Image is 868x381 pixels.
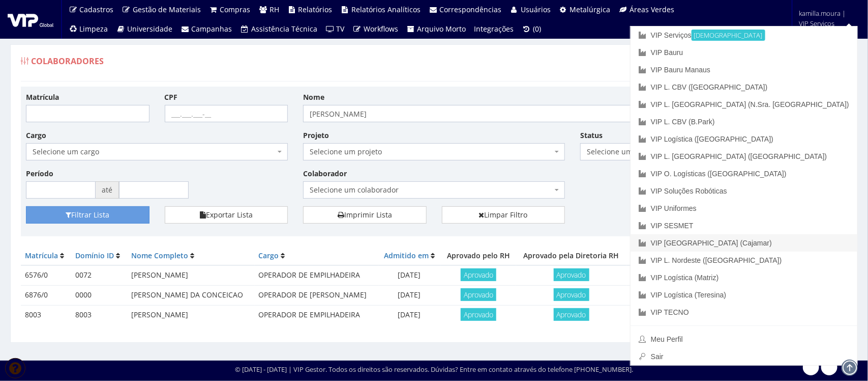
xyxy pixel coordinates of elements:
a: VIP L. [GEOGRAPHIC_DATA] (N.Sra. [GEOGRAPHIC_DATA]) [631,96,857,113]
td: [PERSON_NAME] DA CONCEICAO [127,285,254,305]
span: Colaboradores [31,56,104,67]
a: Campanhas [176,19,236,39]
a: VIP L. [GEOGRAPHIC_DATA] ([GEOGRAPHIC_DATA]) [631,148,857,165]
td: [DATE] [378,285,441,305]
td: [DATE] [378,265,441,285]
a: Workflows [349,19,403,39]
a: Arquivo Morto [402,19,470,39]
a: TV [321,19,349,39]
img: logo [8,12,53,27]
div: © [DATE] - [DATE] | VIP Gestor. Todos os direitos são reservados. Dúvidas? Entre em contato atrav... [235,365,633,374]
label: Matrícula [26,92,59,102]
span: kamilla.moura | VIP Serviços [799,8,855,29]
span: Selecione um status [587,147,691,157]
th: Aprovado pelo RH [441,247,517,265]
span: Workflows [364,24,398,34]
span: Universidade [127,24,172,34]
small: [DEMOGRAPHIC_DATA] [692,30,765,41]
label: Status [580,130,603,141]
span: Usuários [521,5,551,14]
th: Documentos [626,247,695,265]
a: Integrações [470,19,518,39]
a: Limpar Filtro [442,206,565,224]
a: VIP [GEOGRAPHIC_DATA] (Cajamar) [631,234,857,252]
td: [PERSON_NAME] [127,265,254,285]
a: Universidade [112,19,177,39]
a: VIP L. Nordeste ([GEOGRAPHIC_DATA]) [631,252,857,269]
td: 8003 [71,305,127,324]
label: Cargo [26,130,46,141]
span: Compras [220,5,251,14]
a: VIP Soluções Robóticas [631,182,857,200]
a: VIP O. Logísticas ([GEOGRAPHIC_DATA]) [631,165,857,182]
a: VIP TECNO [631,304,857,321]
th: Aprovado pela Diretoria RH [516,247,626,265]
label: CPF [165,92,178,102]
td: OPERADOR DE EMPILHADEIRA [255,265,378,285]
span: Áreas Verdes [630,5,674,14]
a: Domínio ID [75,251,114,260]
a: VIP Bauru [631,44,857,61]
span: Aprovado [461,288,496,301]
td: 0072 [71,265,127,285]
td: 8003 [21,305,71,324]
label: Projeto [303,130,329,141]
label: Nome [303,92,324,102]
a: Sair [631,348,857,365]
input: ___.___.___-__ [165,105,288,122]
span: Selecione um cargo [26,143,288,160]
span: Selecione um projeto [303,143,565,160]
span: Aprovado [554,288,589,301]
a: Admitido em [384,251,429,260]
span: RH [270,5,279,14]
label: Período [26,169,53,179]
span: Cadastros [80,5,114,14]
span: Campanhas [192,24,232,34]
button: Exportar Lista [165,206,288,224]
span: Correspondências [440,5,502,14]
a: Imprimir Lista [303,206,427,224]
label: Colaborador [303,169,347,179]
a: VIP Logística ([GEOGRAPHIC_DATA]) [631,130,857,148]
span: Selecione um colaborador [303,181,565,199]
td: 0000 [71,285,127,305]
a: VIP Serviços[DEMOGRAPHIC_DATA] [631,26,857,44]
a: Limpeza [65,19,112,39]
span: Selecione um colaborador [310,185,552,195]
span: Gestão de Materiais [133,5,201,14]
span: (0) [533,24,541,34]
span: Assistência Técnica [251,24,317,34]
a: Assistência Técnica [236,19,322,39]
a: VIP Bauru Manaus [631,61,857,78]
span: Integrações [474,24,514,34]
a: VIP L. CBV (B.Park) [631,113,857,130]
td: [DATE] [378,305,441,324]
span: Aprovado [461,308,496,321]
span: Selecione um status [580,143,704,160]
a: VIP Logística (Teresina) [631,286,857,304]
span: Limpeza [80,24,108,34]
span: Selecione um cargo [33,147,275,157]
td: [PERSON_NAME] [127,305,254,324]
button: Filtrar Lista [26,206,149,224]
span: TV [337,24,345,34]
a: VIP L. CBV ([GEOGRAPHIC_DATA]) [631,78,857,96]
td: 6576/0 [21,265,71,285]
td: OPERADOR DE EMPILHADEIRA [255,305,378,324]
span: Arquivo Morto [417,24,466,34]
a: VIP Logística (Matriz) [631,269,857,286]
a: Cargo [259,251,279,260]
span: Aprovado [554,308,589,321]
a: Nome Completo [131,251,188,260]
span: Relatórios [298,5,333,14]
td: 6876/0 [21,285,71,305]
span: até [96,181,119,199]
span: Relatórios Analíticos [351,5,421,14]
a: Matrícula [25,251,58,260]
a: VIP SESMET [631,217,857,234]
a: Meu Perfil [631,331,857,348]
span: Aprovado [554,268,589,281]
span: Selecione um projeto [310,147,552,157]
a: (0) [518,19,546,39]
span: Metalúrgica [570,5,611,14]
